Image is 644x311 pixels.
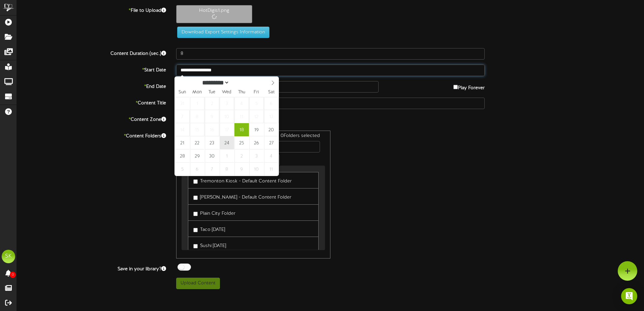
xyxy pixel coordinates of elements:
span: September 24, 2025 [220,136,234,149]
label: Save in your library? [12,264,171,273]
label: Content Zone [12,114,171,123]
label: Play Forever [453,81,485,92]
span: September 10, 2025 [220,110,234,123]
label: End Date [12,81,171,90]
span: Sat [264,90,279,95]
input: Year [229,79,254,86]
button: Download Export Settings Information [177,27,269,38]
span: September 7, 2025 [175,110,190,123]
span: September 8, 2025 [190,110,204,123]
label: Start Date [12,65,171,74]
span: October 1, 2025 [220,149,234,163]
label: Content Folders [12,131,171,140]
input: [PERSON_NAME] - Default Content Folder [193,196,198,200]
span: September 6, 2025 [264,97,279,110]
span: September 13, 2025 [264,110,279,123]
span: September 17, 2025 [220,123,234,136]
input: Plain City Folder [193,212,198,216]
span: October 6, 2025 [190,163,204,176]
label: Plain City Folder [193,208,235,217]
span: 0 [10,272,16,278]
span: September 3, 2025 [220,97,234,110]
span: September 14, 2025 [175,123,190,136]
span: September 5, 2025 [249,97,264,110]
span: September 25, 2025 [234,136,249,149]
label: Content Title [12,98,171,107]
span: October 5, 2025 [175,163,190,176]
input: Play Forever [453,85,458,89]
span: September 15, 2025 [190,123,204,136]
span: September 18, 2025 [234,123,249,136]
span: August 31, 2025 [175,97,190,110]
span: September 1, 2025 [190,97,204,110]
label: Taco [DATE] [193,224,225,233]
span: September 20, 2025 [264,123,279,136]
input: Title of this Content [176,98,485,109]
span: Fri [249,90,264,95]
span: September 26, 2025 [249,136,264,149]
input: Taco [DATE] [193,228,198,232]
span: October 9, 2025 [234,163,249,176]
label: File to Upload [12,5,171,14]
span: October 8, 2025 [220,163,234,176]
button: Upload Content [176,278,220,289]
span: September 22, 2025 [190,136,204,149]
span: October 4, 2025 [264,149,279,163]
span: September 2, 2025 [205,97,219,110]
span: September 29, 2025 [190,149,204,163]
span: Thu [234,90,249,95]
input: Tremonton Kiosk - Default Content Folder [193,179,198,184]
span: September 11, 2025 [234,110,249,123]
span: September 28, 2025 [175,149,190,163]
span: October 7, 2025 [205,163,219,176]
span: September 23, 2025 [205,136,219,149]
div: Open Intercom Messenger [621,288,637,304]
span: Wed [219,90,234,95]
input: Sushi [DATE] [193,244,198,248]
span: September 12, 2025 [249,110,264,123]
div: SK [2,250,15,263]
span: Sun [175,90,190,95]
label: Sushi [DATE] [193,240,226,249]
span: October 10, 2025 [249,163,264,176]
label: [PERSON_NAME] - Default Content Folder [193,192,291,201]
span: October 3, 2025 [249,149,264,163]
span: September 30, 2025 [205,149,219,163]
label: Content Duration (sec.) [12,48,171,57]
span: Mon [190,90,204,95]
span: October 11, 2025 [264,163,279,176]
span: September 27, 2025 [264,136,279,149]
span: September 9, 2025 [205,110,219,123]
span: September 4, 2025 [234,97,249,110]
span: September 19, 2025 [249,123,264,136]
label: Tremonton Kiosk - Default Content Folder [193,176,292,185]
span: Tue [204,90,219,95]
span: September 21, 2025 [175,136,190,149]
span: October 2, 2025 [234,149,249,163]
a: Download Export Settings Information [174,30,269,35]
span: September 16, 2025 [205,123,219,136]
